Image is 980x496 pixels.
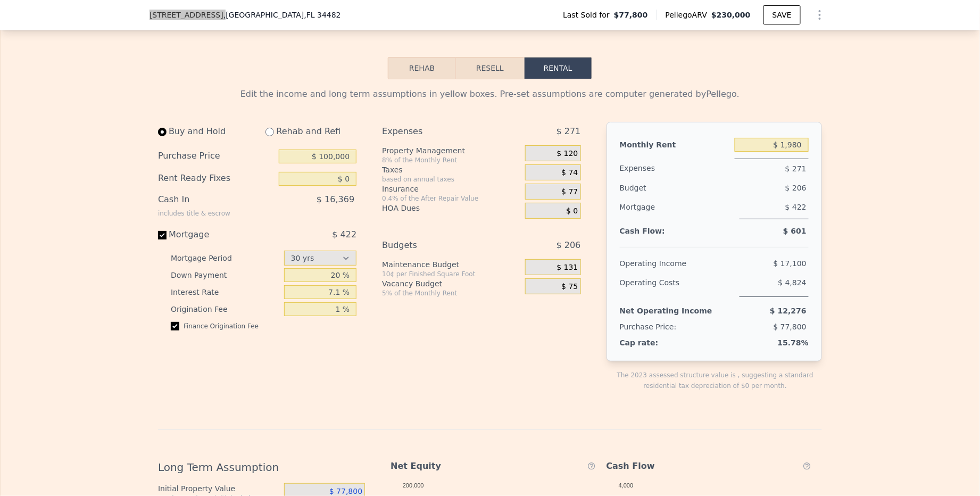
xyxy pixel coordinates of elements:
div: Cash In [158,190,230,218]
span: $ 131 [557,263,578,272]
div: Property Management [382,145,521,156]
span: Last Sold for [563,10,614,20]
div: Finance Origination Fee [171,322,356,339]
div: 0.4% of the After Repair Value [382,194,521,203]
button: Show Options [809,4,830,26]
div: Maintenance Budget [382,259,521,270]
span: [STREET_ADDRESS] [150,10,223,20]
span: 15.78% [778,338,809,347]
div: The 2023 assessed structure value is , suggesting a standard residential tax depreciation of $0 p... [609,370,822,391]
div: Initial Property Value [158,483,280,494]
span: $230,000 [711,11,751,19]
text: 4,000 [619,483,634,489]
div: Cap rate: [620,337,694,348]
div: Down Payment [171,267,280,284]
div: 10¢ per Finished Square Foot [382,270,521,278]
div: Expenses [382,122,499,141]
div: Rent Ready Fixes [158,172,275,186]
span: $ 16,369 [317,194,354,204]
div: Operating Costs [620,273,735,297]
span: $ 271 [785,164,807,173]
span: $ 601 [783,227,807,235]
span: $ 77,800 [774,323,807,331]
div: Cash Flow: [620,228,730,234]
button: Resell [456,57,524,79]
div: Insurance [382,184,521,194]
div: Edit the income and long term assumptions in yellow boxes. Pre-set assumptions are computer gener... [158,88,822,101]
span: $ 422 [785,203,807,211]
div: 5% of the Monthly Rent [382,289,521,297]
div: Rehab and Refi [257,122,356,141]
div: Net Operating Income [620,301,712,320]
div: Budget [620,178,693,197]
span: $ 77 [562,187,578,197]
button: Rental [524,57,592,79]
button: Rehab [388,57,456,79]
div: Operating Income [620,254,693,273]
div: Budgets [382,236,499,255]
div: Buy and Hold [158,122,253,141]
div: Mortgage Period [171,250,280,267]
span: , [GEOGRAPHIC_DATA] [223,10,341,20]
span: $ 206 [557,240,581,250]
span: $ 12,276 [770,307,807,315]
span: $ 17,100 [774,259,807,268]
span: $ 206 [785,184,807,192]
span: $ 120 [557,149,578,159]
div: Origination Fee [171,301,280,318]
text: 200,000 [403,483,424,489]
div: Interest Rate [171,284,280,301]
span: $ 77,800 [329,487,362,495]
span: $ 271 [557,126,581,136]
div: Taxes [382,164,521,175]
div: HOA Dues [382,203,521,213]
div: based on annual taxes [382,175,521,184]
div: Vacancy Budget [382,278,521,289]
span: Pellego ARV [666,10,712,20]
button: SAVE [763,5,801,24]
div: Long Term Assumption [158,451,373,475]
div: Mortgage [158,228,277,241]
span: $ 0 [566,206,578,216]
div: Mortgage [620,197,735,219]
div: Expenses [620,159,730,178]
div: Cash Flow [607,460,715,473]
span: , FL 34482 [304,11,340,19]
div: 8% of the Monthly Rent [382,156,521,164]
input: Mortgage$ 422 [158,231,167,239]
div: Monthly Rent [620,135,730,154]
span: $ 75 [562,282,578,292]
span: $ 422 [333,229,357,239]
div: Purchase Price [158,150,275,163]
div: Purchase Price: [620,320,693,333]
span: $ 74 [562,168,578,178]
div: includes title & escrow [158,209,230,218]
span: $ 4,824 [778,278,807,287]
span: $77,800 [614,10,648,20]
div: Net Equity [391,460,499,473]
